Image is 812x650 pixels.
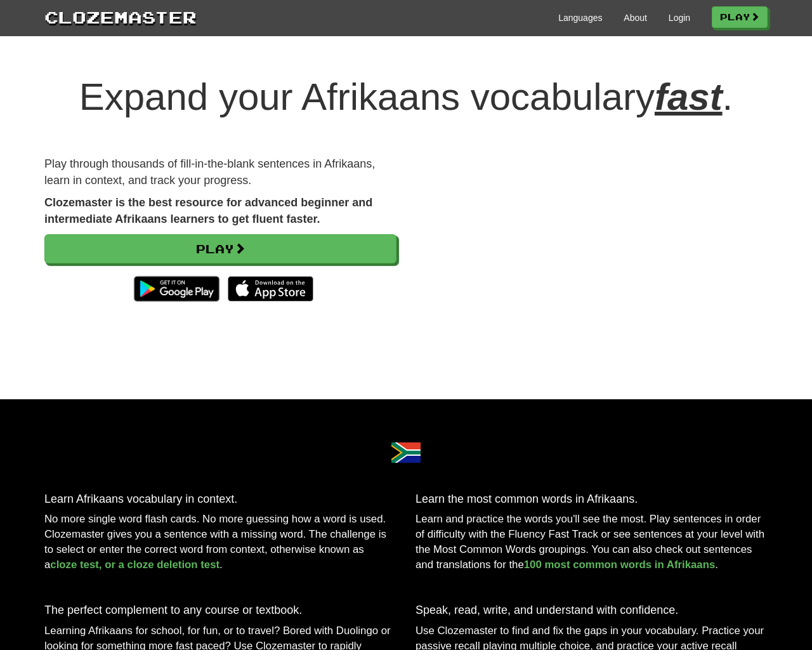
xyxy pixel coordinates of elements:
[228,276,313,302] img: Download_on_the_App_Store_Badge_US-UK_135x40-25178aeef6eb6b83b96f5f2d004eda3bffbb37122de64afbaef7...
[712,6,768,28] a: Play
[524,559,716,571] a: 100 most common words in Afrikaans
[624,11,647,24] a: About
[44,196,372,225] strong: Clozemaster is the best resource for advanced beginner and intermediate Afrikaans learners to get...
[655,76,723,118] em: fast
[128,270,226,308] img: Get it on Google Play
[669,11,690,24] a: Login
[44,493,396,506] h3: Learn Afrikaans vocabulary in context.
[50,559,219,571] a: cloze test, or a cloze deletion test
[416,493,768,506] h3: Learn the most common words in Afrikaans.
[416,512,768,573] p: Learn and practice the words you'll see the most. Play sentences in order of difficulty with the ...
[558,11,602,24] a: Languages
[44,234,396,263] a: Play
[44,5,197,29] a: Clozemaster
[44,604,396,617] h3: The perfect complement to any course or textbook.
[44,156,396,189] p: Play through thousands of fill-in-the-blank sentences in Afrikaans, learn in context, and track y...
[44,512,396,573] p: No more single word flash cards. No more guessing how a word is used. Clozemaster gives you a sen...
[44,76,768,118] h1: Expand your Afrikaans vocabulary .
[416,604,768,617] h3: Speak, read, write, and understand with confidence.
